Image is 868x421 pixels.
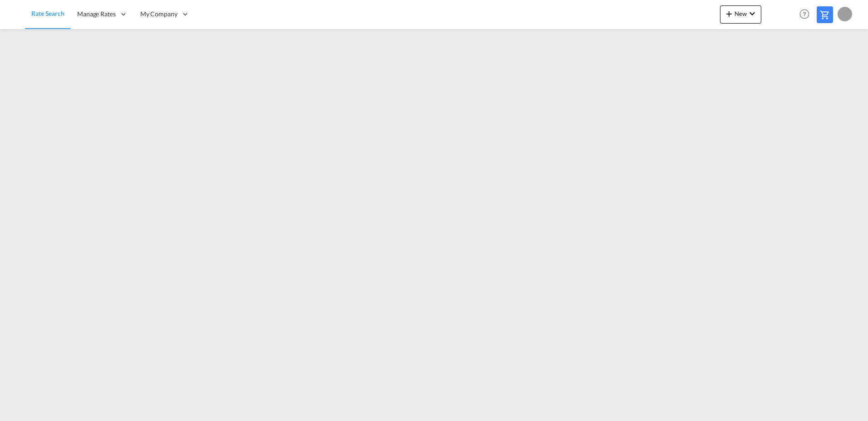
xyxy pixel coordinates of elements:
span: My Company [140,10,178,19]
span: New [724,10,758,17]
md-icon: icon-chevron-down [747,8,758,19]
md-icon: icon-plus 400-fg [724,8,735,19]
span: Help [797,6,812,22]
span: Rate Search [31,10,64,17]
button: icon-plus 400-fgNewicon-chevron-down [720,5,761,24]
div: Help [797,6,817,23]
span: Manage Rates [77,10,116,19]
